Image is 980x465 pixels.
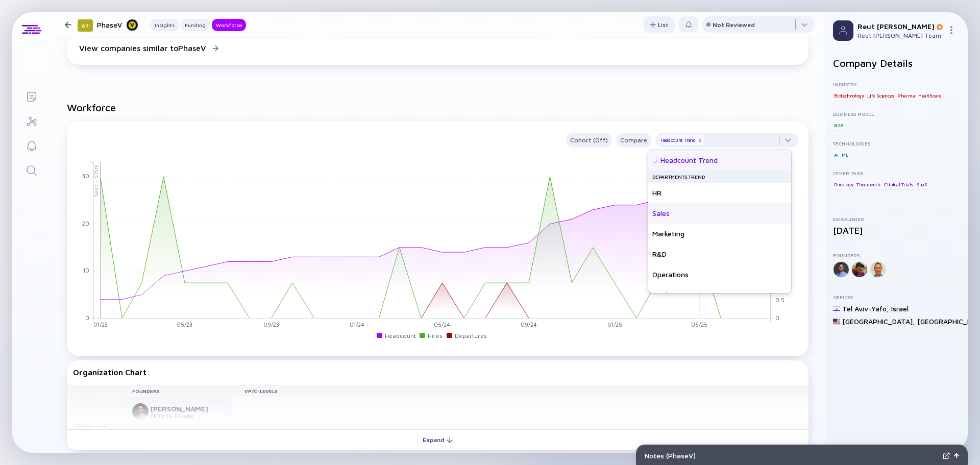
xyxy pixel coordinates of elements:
img: Open Notes [954,453,959,458]
div: Israel [891,304,909,313]
div: x [697,137,703,143]
button: Expand [67,429,808,450]
div: Compare [616,134,651,146]
tspan: 10 [83,267,89,274]
div: Operations [648,264,791,285]
button: Cohort (Off) [566,133,612,148]
div: Offices [833,294,960,300]
tspan: 05/24 [434,322,450,328]
img: United States Flag [833,318,840,325]
div: [GEOGRAPHIC_DATA] , [842,317,915,326]
div: Healthcare [917,90,942,101]
a: Investor Map [12,108,51,133]
a: Lists [12,84,51,108]
a: Reminders [12,133,51,157]
button: Funding [181,19,210,31]
div: Workforce [212,20,246,30]
tspan: 0.5 [775,297,785,303]
button: List [644,16,675,33]
div: Biotechnology [833,90,865,101]
tspan: 01/25 [607,322,622,328]
div: Oncology [833,179,854,189]
div: Departments Trend [648,170,791,183]
img: Menu [947,26,955,34]
div: Life Sciences [866,90,895,101]
div: [DATE] [833,225,960,236]
div: B2B [833,120,844,130]
div: AI [833,150,840,160]
img: Profile Picture [833,20,853,41]
div: SaaS [916,179,928,189]
h2: Workforce [67,102,808,113]
img: Selected [652,159,658,165]
div: Founders [833,252,960,258]
a: Search [12,157,51,182]
h2: Company Details [833,57,960,69]
tspan: 05/25 [691,322,707,328]
div: Reut [PERSON_NAME] [857,22,943,31]
div: Funding [181,20,210,30]
div: Cohort (Off) [566,134,612,146]
div: Organization Chart [73,368,802,377]
tspan: 09/24 [521,322,537,328]
tspan: 20 [82,220,89,227]
div: Business Model [833,111,960,117]
div: Expand [416,432,459,448]
div: Other Tags [833,170,960,176]
div: View companies similar to PhaseV [79,43,206,53]
div: Clinical Trials [883,179,914,189]
div: Established [833,216,960,222]
tspan: 05/23 [177,322,192,328]
div: Industry [833,81,960,87]
div: Technologies [833,140,960,146]
button: Workforce [212,19,246,31]
div: Insights [151,20,179,30]
tspan: 09/23 [263,322,279,328]
button: Insights [151,19,179,31]
div: 67 [78,19,93,32]
tspan: 0 [775,314,779,321]
div: Marketing [648,224,791,244]
div: Headcount Trend [648,150,791,170]
div: HR [648,183,791,203]
div: Reut [PERSON_NAME] Team [857,32,943,39]
div: Headcount Trend [659,135,704,145]
tspan: 30 [82,173,89,180]
img: Israel Flag [833,305,840,312]
div: Notes ( PhaseV ) [645,451,939,460]
div: Pharma [896,90,916,101]
div: Sales [648,203,791,224]
tspan: 01/24 [350,322,364,328]
div: Therapeutic [855,179,882,189]
img: Expand Notes [943,452,950,459]
div: Tel Aviv-Yafo , [842,304,889,313]
div: Not Reviewed [713,21,755,29]
div: PhaseV [97,18,138,31]
tspan: 01/23 [93,322,108,328]
div: ML [841,150,849,160]
div: R&D [648,244,791,264]
div: Product [648,285,791,305]
tspan: 0 [85,314,89,321]
button: Compare [616,133,651,148]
